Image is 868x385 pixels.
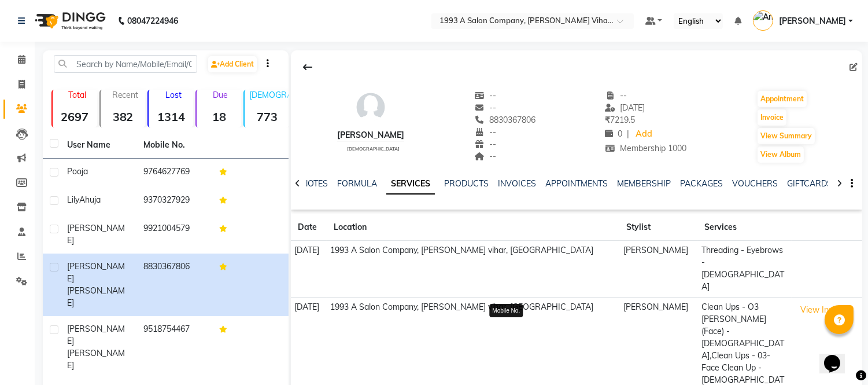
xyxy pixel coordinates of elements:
a: VOUCHERS [732,178,778,189]
td: [DATE] [291,241,327,298]
strong: 1314 [149,109,193,124]
span: -- [474,127,496,137]
a: SERVICES [386,174,435,195]
button: Appointment [758,91,807,107]
a: MEMBERSHIP [617,178,671,189]
span: [PERSON_NAME] [67,324,125,346]
span: -- [474,139,496,149]
span: [PERSON_NAME] [779,15,846,27]
td: Threading - Eyebrows - [DEMOGRAPHIC_DATA] [697,241,791,298]
span: Membership 1000 [605,143,686,153]
p: Recent [105,90,145,100]
a: FORMULA [337,178,377,189]
span: 0 [605,129,622,139]
img: avatar [353,90,388,124]
th: Services [697,214,791,241]
a: PRODUCTS [444,178,489,189]
p: Lost [153,90,193,100]
span: [PERSON_NAME] [67,223,125,245]
span: -- [474,90,496,101]
span: [PERSON_NAME] [67,261,125,284]
button: View Album [758,146,804,163]
span: -- [605,90,627,101]
span: 8830367806 [474,115,535,125]
span: Pooja [67,166,88,177]
button: View Summary [758,128,815,144]
a: Add [634,126,654,142]
a: NOTES [302,178,328,189]
th: Mobile No. [136,132,213,159]
td: 9370327929 [136,187,213,215]
a: GIFTCARDS [787,178,832,189]
td: 1993 A Salon Company, [PERSON_NAME] vihar, [GEOGRAPHIC_DATA] [327,241,620,298]
a: PACKAGES [680,178,723,189]
th: Location [327,214,620,241]
span: 7219.5 [605,115,635,125]
input: Search by Name/Mobile/Email/Code [54,55,197,73]
img: Anuja [753,10,773,31]
a: APPOINTMENTS [545,178,608,189]
div: Mobile No. [489,304,523,317]
td: 8830367806 [136,254,213,316]
span: ₹ [605,115,610,125]
p: Total [57,90,97,100]
button: View Invoice [795,301,853,319]
span: Lily [67,195,79,205]
iframe: chat widget [819,339,856,373]
td: 9518754467 [136,316,213,379]
span: [PERSON_NAME] [67,348,125,371]
span: [DATE] [605,102,645,113]
strong: 382 [101,109,145,124]
b: 08047224946 [127,5,178,37]
a: Add Client [208,56,257,72]
div: [PERSON_NAME] [337,129,404,141]
span: Ahuja [79,195,101,205]
strong: 18 [197,109,241,124]
a: INVOICES [498,178,536,189]
p: [DEMOGRAPHIC_DATA] [249,90,289,100]
td: [PERSON_NAME] [619,241,697,298]
img: logo [29,5,109,37]
th: User Name [60,132,136,159]
span: [PERSON_NAME] [67,285,125,308]
span: -- [474,102,496,113]
p: Due [199,90,241,100]
td: 9921004579 [136,215,213,254]
span: -- [474,151,496,162]
strong: 2697 [53,109,97,124]
div: Back to Client [296,56,320,78]
th: Stylist [619,214,697,241]
strong: 773 [245,109,289,124]
span: | [627,128,629,140]
td: 9764627769 [136,159,213,187]
button: Invoice [758,109,786,126]
th: Date [291,214,327,241]
span: [DEMOGRAPHIC_DATA] [347,146,400,152]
